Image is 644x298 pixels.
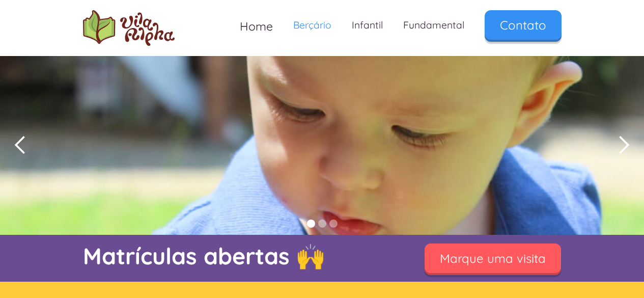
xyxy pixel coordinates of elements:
a: Berçário [283,10,342,40]
a: Infantil [342,10,393,40]
a: home [83,10,175,46]
span: Home [240,19,273,34]
a: Contato [485,10,562,40]
a: Fundamental [393,10,474,40]
a: Home [230,10,283,42]
div: Show slide 3 of 3 [329,220,338,228]
div: next slide [603,56,644,235]
p: Matrículas abertas 🙌 [83,240,399,272]
div: Show slide 2 of 3 [318,220,326,228]
div: Show slide 1 of 3 [307,220,315,228]
img: logo Escola Vila Alpha [83,10,175,46]
a: Marque uma visita [425,243,561,273]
